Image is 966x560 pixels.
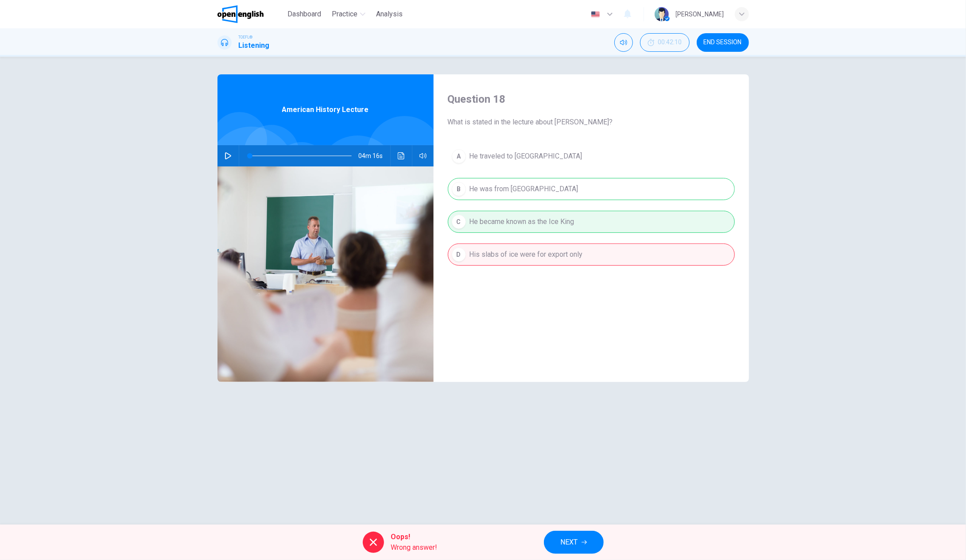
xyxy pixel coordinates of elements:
[676,9,724,19] div: [PERSON_NAME]
[282,104,369,115] span: American History Lecture
[394,145,408,166] button: Click to see the audio transcription
[544,531,604,554] button: NEXT
[640,33,690,52] div: Hide
[328,6,369,22] button: Practice
[359,145,390,166] span: 04m 16s
[372,6,406,22] button: Analysis
[448,92,735,106] h4: Question 18
[239,40,270,51] h1: Listening
[590,11,601,18] img: en
[640,33,690,52] button: 00:42:10
[704,39,742,46] span: END SESSION
[287,9,321,19] span: Dashboard
[217,5,264,23] img: OpenEnglish logo
[697,33,749,52] button: END SESSION
[239,34,253,40] span: TOEFL®
[448,117,735,127] span: What is stated in the lecture about [PERSON_NAME]?
[614,33,633,52] div: Mute
[376,9,403,19] span: Analysis
[284,6,325,22] button: Dashboard
[217,166,434,382] img: American History Lecture
[217,5,284,23] a: OpenEnglish logo
[391,542,438,553] span: Wrong answer!
[561,536,578,548] span: NEXT
[658,39,682,46] span: 00:42:10
[391,532,438,542] span: Oops!
[655,7,669,21] img: Profile picture
[332,9,357,19] span: Practice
